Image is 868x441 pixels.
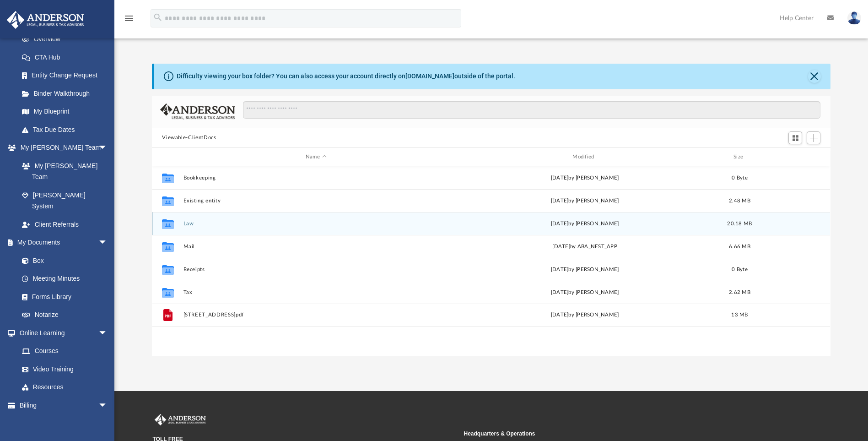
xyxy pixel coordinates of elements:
div: grid [152,166,830,356]
div: Difficulty viewing your box folder? You can also access your account directly on outside of the p... [177,71,515,81]
div: [DATE] by [PERSON_NAME] [453,197,717,205]
span: 20.18 MB [728,221,752,226]
button: Bookkeeping [183,175,448,181]
a: Resources [13,378,117,397]
a: Forms Library [13,288,112,306]
button: Receipts [183,267,448,272]
a: My Blueprint [13,103,117,121]
div: [DATE] by [PERSON_NAME] [453,174,717,182]
a: Overview [13,30,121,49]
small: Headquarters & Operations [464,430,769,438]
div: [DATE] by [PERSON_NAME] [453,266,717,274]
a: My Documentsarrow_drop_down [6,234,117,252]
div: by [PERSON_NAME] [453,220,717,228]
a: Billingarrow_drop_down [6,396,121,414]
a: Notarize [13,306,117,324]
a: My [PERSON_NAME] Teamarrow_drop_down [6,139,117,157]
button: Existing entity [183,198,448,204]
button: Add [807,131,820,144]
div: Size [722,153,758,161]
div: [DATE] by [PERSON_NAME] [453,311,717,320]
span: 0 Byte [732,267,748,272]
a: Video Training [13,360,112,378]
div: id [156,153,179,161]
span: arrow_drop_down [98,139,117,158]
a: Meeting Minutes [13,270,117,288]
a: Courses [13,342,117,360]
a: Online Learningarrow_drop_down [6,324,117,342]
button: Switch to Grid View [788,131,802,144]
div: Name [183,153,448,161]
button: [STREET_ADDRESS]pdf [183,312,448,318]
a: [DOMAIN_NAME] [405,72,454,80]
button: Tax [183,289,448,295]
button: Law [183,221,448,227]
div: [DATE] by ABA_NEST_APP [453,243,717,251]
i: menu [124,13,135,24]
img: User Pic [847,11,861,25]
div: id [762,153,826,161]
button: Mail [183,244,448,250]
a: Box [13,251,112,270]
button: Viewable-ClientDocs [162,134,216,142]
a: Entity Change Request [13,66,121,85]
a: Client Referrals [13,215,117,234]
a: Binder Walkthrough [13,84,121,103]
button: Close [808,70,821,83]
a: CTA Hub [13,48,121,66]
span: arrow_drop_down [98,324,117,343]
span: 2.48 MB [729,198,750,203]
div: [DATE] by [PERSON_NAME] [453,289,717,297]
a: My [PERSON_NAME] Team [13,157,112,186]
i: search [153,12,163,22]
span: 0 Byte [732,175,748,180]
input: Search files and folders [243,101,820,119]
div: Modified [452,153,717,161]
button: More options [784,309,805,322]
a: [PERSON_NAME] System [13,186,117,215]
a: Tax Due Dates [13,120,121,139]
span: 6.66 MB [729,244,750,249]
span: 13 MB [732,313,748,318]
span: arrow_drop_down [98,396,117,415]
a: menu [124,17,135,24]
span: 2.62 MB [729,290,750,295]
span: [DATE] [551,221,569,226]
span: arrow_drop_down [98,234,117,252]
img: Anderson Advisors Platinum Portal [153,414,208,426]
img: Anderson Advisors Platinum Portal [4,11,87,29]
